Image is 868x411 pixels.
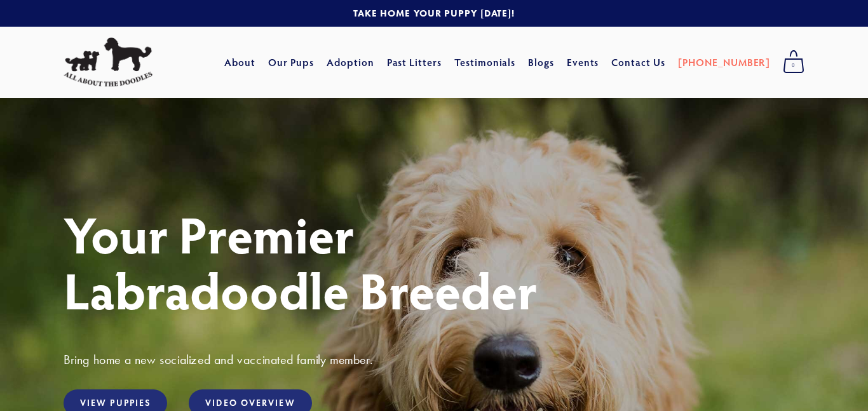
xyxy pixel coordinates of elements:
[64,206,804,318] h1: Your Premier Labradoodle Breeder
[454,51,516,74] a: Testimonials
[64,37,153,87] img: All About The Doodles
[268,51,315,74] a: Our Pups
[387,55,442,69] a: Past Litters
[64,351,804,368] h3: Bring home a new socialized and vaccinated family member.
[776,46,811,78] a: 0 items in cart
[567,51,599,74] a: Events
[224,51,255,74] a: About
[528,51,554,74] a: Blogs
[327,51,374,74] a: Adoption
[678,51,770,74] a: [PHONE_NUMBER]
[783,57,804,74] span: 0
[611,51,665,74] a: Contact Us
